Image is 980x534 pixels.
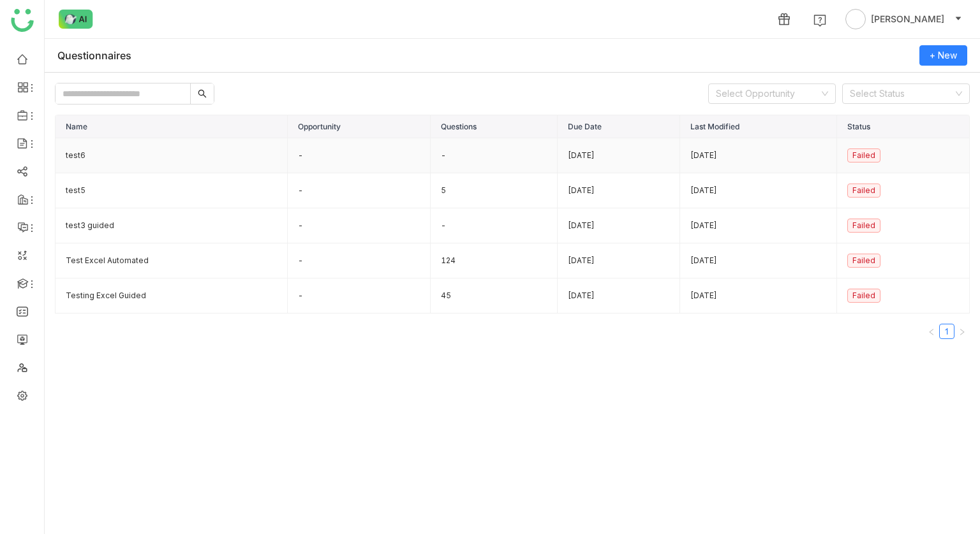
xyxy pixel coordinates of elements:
[690,185,826,197] div: [DATE]
[431,243,558,278] td: 124
[847,254,880,268] nz-tag: Failed
[680,115,837,138] th: Last Modified
[847,184,880,198] nz-tag: Failed
[954,324,970,339] button: Next Page
[690,255,826,267] div: [DATE]
[57,49,131,62] div: Questionnaires
[11,9,34,32] img: logo
[431,138,558,173] td: -
[431,115,558,138] th: Questions
[56,173,288,208] td: test5
[847,289,880,303] nz-tag: Failed
[940,324,954,338] a: 1
[690,220,826,232] div: [DATE]
[288,208,431,243] td: -
[919,45,967,66] button: + New
[431,173,558,208] td: 5
[813,14,826,27] img: help.svg
[930,48,957,62] span: + New
[288,243,431,278] td: -
[558,138,680,173] td: [DATE]
[837,115,970,138] th: Status
[56,243,288,278] td: Test Excel Automated
[59,10,93,29] img: ask-buddy-normal.svg
[558,243,680,278] td: [DATE]
[558,208,680,243] td: [DATE]
[288,115,431,138] th: Opportunity
[847,148,880,162] nz-tag: Failed
[871,12,944,26] span: [PERSON_NAME]
[939,324,954,339] li: 1
[56,138,288,173] td: test6
[843,9,965,29] button: [PERSON_NAME]
[558,173,680,208] td: [DATE]
[56,278,288,314] td: Testing Excel Guided
[558,115,680,138] th: Due Date
[56,208,288,243] td: test3 guided
[431,278,558,314] td: 45
[288,278,431,314] td: -
[288,173,431,208] td: -
[288,138,431,173] td: -
[431,208,558,243] td: -
[847,219,880,233] nz-tag: Failed
[845,9,866,29] img: avatar
[56,115,288,138] th: Name
[924,324,939,339] button: Previous Page
[690,290,826,302] div: [DATE]
[558,278,680,314] td: [DATE]
[690,150,826,162] div: [DATE]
